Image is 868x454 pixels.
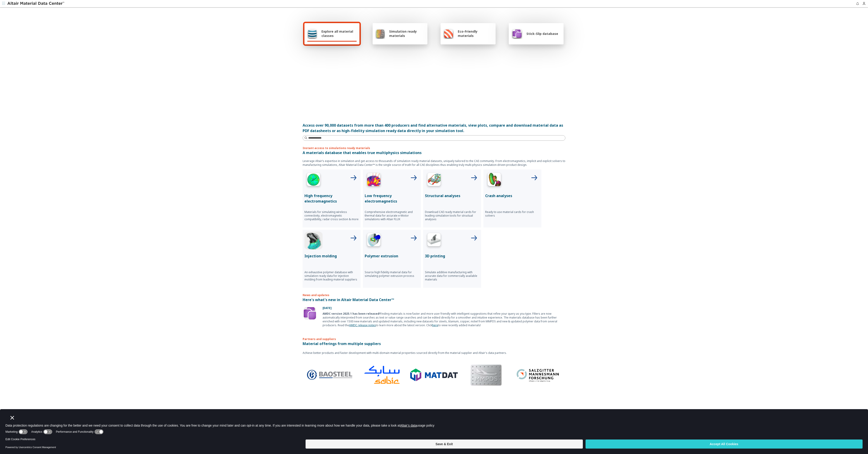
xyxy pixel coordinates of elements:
[443,28,454,39] img: Eco-Friendly materials
[425,171,443,189] img: Structural Analyses Icon
[425,232,443,250] img: 3D Printing Icon
[349,323,376,327] a: AMDC release notes
[458,29,493,38] span: Eco-Friendly materials
[375,28,385,39] img: Simulation ready materials
[365,171,383,189] img: Low Frequency Icon
[526,31,558,36] span: Stick-Slip database
[365,270,419,278] p: Source high fidelity material data for simulating polymer extrusion process
[303,159,565,167] p: Leverage Altair’s expertise in simulation and get access to thousands of simulation ready materia...
[511,28,522,39] img: Stick-Slip database
[303,230,361,288] button: Injection Molding IconInjection moldingAn exhaustive polymer database with simulation ready data ...
[564,359,612,391] img: Logo - CAMPUS
[363,169,421,227] button: Low Frequency IconLow frequency electromagneticsComprehensive electromagnetic and thermal data fo...
[365,253,419,259] p: Polymer extrusion
[304,253,359,259] p: Injection molding
[323,306,565,310] p: [DATE]
[425,270,479,281] p: Simulate additive manufacturing with accurate data for commercially available materials
[512,366,560,384] img: Logo - Salzgitter
[303,330,565,341] p: Partners and suppliers
[304,270,359,281] p: An exhaustive polymer database with simulation ready data for injection molding from leading mate...
[485,171,503,189] img: Crash Analyses Icon
[304,232,323,250] img: Injection Molding Icon
[307,28,317,39] img: Explore all material classes
[323,312,380,316] b: AMDC version 2025.1 has been released!
[303,169,361,227] button: High Frequency IconHigh frequency electromagneticsMaterials for simulating wireless connectivity,...
[304,210,359,221] p: Materials for simulating wireless connectivity, electromagnetic compatibility, radar cross sectio...
[432,323,438,327] a: here
[303,297,565,302] p: Here's what's new in Altair Material Data Center™
[389,29,425,38] span: Simulation ready materials
[304,369,351,380] img: Logo - BaoSteel
[303,150,565,155] p: A materials database that enables true multiphysics simulations
[323,312,565,327] div: Finding materials is now faster and more user friendly with intelligent suggestions that refine y...
[321,29,357,38] span: Explore all material classes
[356,360,403,390] img: Logo - Sabic
[485,210,540,217] p: Ready to use material cards for crash solvers
[303,293,565,297] p: News and updates
[303,306,317,321] img: Update Icon Software
[408,369,456,381] img: Logo - MatDat
[304,171,323,189] img: High Frequency Icon
[303,351,565,355] p: Achieve better products and faster development with multi-domain material properties sourced dire...
[304,193,359,204] p: High frequency electromagnetics
[303,123,565,133] div: Access over 90,000 datasets from more than 400 producers and find alternative materials, view plo...
[423,169,481,227] button: Structural Analyses IconStructural analysesDownload CAE ready material cards for leading simulati...
[363,230,421,288] button: Polymer Extrusion IconPolymer extrusionSource high fidelity material data for simulating polymer ...
[303,341,565,346] p: Material offerings from multiple suppliers
[483,169,541,227] button: Crash Analyses IconCrash analysesReady to use material cards for crash solvers
[460,359,508,391] img: MMPDS Logo
[423,230,481,288] button: 3D Printing Icon3D printingSimulate additive manufacturing with accurate data for commercially av...
[303,146,565,150] p: Instant access to simulations ready materials
[425,253,479,259] p: 3D printing
[485,193,540,198] p: Crash analyses
[425,193,479,198] p: Structural analyses
[7,1,65,6] img: Altair Material Data Center
[365,193,419,204] p: Low frequency electromagnetics
[425,210,479,221] p: Download CAE ready material cards for leading simulation tools for structual analyses
[365,210,419,221] p: Comprehensive electromagnetic and thermal data for accurate e-Motor simulations with Altair FLUX
[365,232,383,250] img: Polymer Extrusion Icon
